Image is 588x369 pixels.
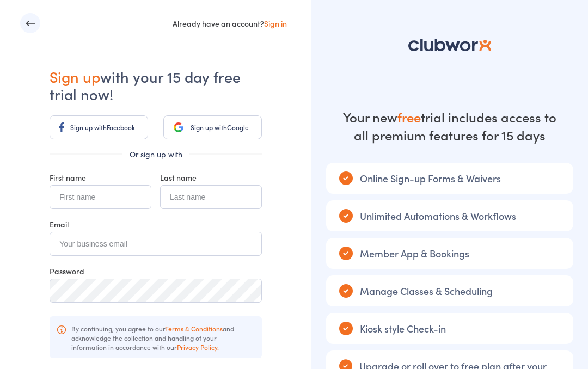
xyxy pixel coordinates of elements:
div: Unlimited Automations & Workflows [326,200,573,231]
div: Member App & Bookings [326,238,573,269]
div: Manage Classes & Scheduling [326,275,573,306]
div: By continuing, you agree to our and acknowledge the collection and handling of your information i... [50,316,262,358]
div: Email [50,219,262,230]
a: Sign up withGoogle [163,115,262,139]
a: Terms & Conditions [165,324,223,333]
div: Last name [160,172,262,183]
a: Sign in [264,18,287,29]
div: Your new trial includes access to all premium features for 15 days [341,108,559,144]
span: Sign up [50,66,100,87]
div: Online Sign-up Forms & Waivers [326,163,573,194]
img: logo-81c5d2ba81851df8b7b8b3f485ec5aa862684ab1dc4821eed5b71d8415c3dc76.svg [408,39,491,51]
div: First name [50,172,151,183]
div: Kiosk style Check-in [326,313,573,344]
a: Privacy Policy. [177,342,219,352]
input: Your business email [50,232,262,256]
div: Or sign up with [50,149,262,159]
div: Password [50,266,262,276]
span: Sign up with [70,122,107,132]
input: Last name [160,185,262,209]
a: Sign up withFacebook [50,115,148,139]
span: Sign up with [191,122,227,132]
div: Already have an account? [173,18,287,29]
h1: with your 15 day free trial now! [50,67,262,102]
input: First name [50,185,151,209]
strong: free [397,108,421,126]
